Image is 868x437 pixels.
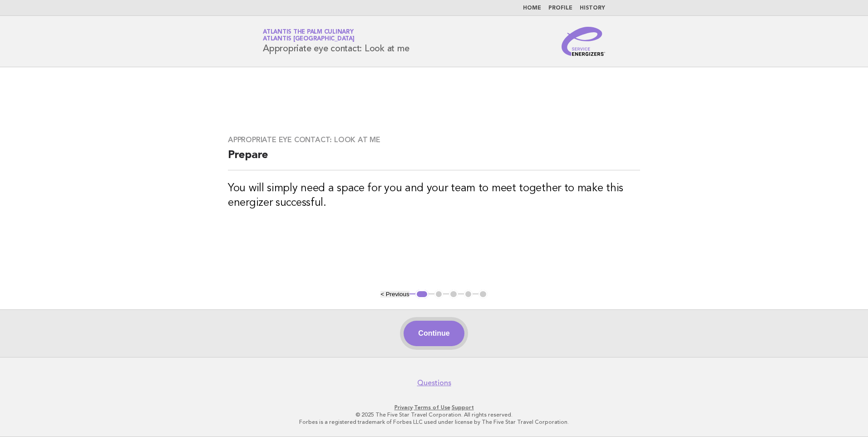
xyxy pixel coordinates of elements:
[228,148,640,170] h2: Prepare
[380,291,409,298] button: < Previous
[395,404,413,411] a: Privacy
[404,321,464,346] button: Continue
[452,404,474,411] a: Support
[263,30,409,53] h1: Appropriate eye contact: Look at me
[156,418,712,426] p: Forbes is a registered trademark of Forbes LLC used under license by The Five Star Travel Corpora...
[156,411,712,418] p: © 2025 The Five Star Travel Corporation. All rights reserved.
[415,290,429,299] button: 1
[414,404,450,411] a: Terms of Use
[417,378,451,387] a: Questions
[523,5,541,11] a: Home
[228,135,640,144] h3: Appropriate eye contact: Look at me
[156,404,712,411] p: · ·
[580,5,605,11] a: History
[263,29,355,42] a: Atlantis The Palm CulinaryAtlantis [GEOGRAPHIC_DATA]
[228,181,640,210] h3: You will simply need a space for you and your team to meet together to make this energizer succes...
[548,5,572,11] a: Profile
[562,27,605,56] img: Service Energizers
[263,36,355,42] span: Atlantis [GEOGRAPHIC_DATA]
